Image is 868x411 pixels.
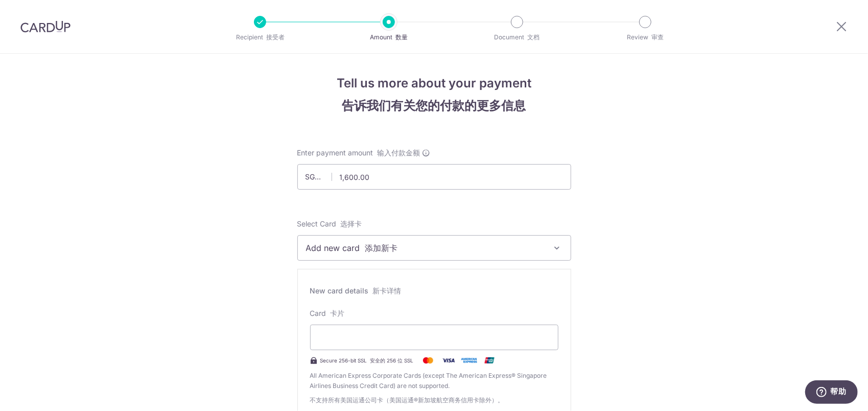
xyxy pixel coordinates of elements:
[20,20,71,33] img: CardUp
[310,371,558,409] span: All American Express Corporate Cards (except The American Express® Singapore Airlines Business Cr...
[310,396,504,404] font: 不支持所有美国运通公司卡（美国运通®新加坡航空商务信用卡除外）。
[438,354,459,367] img: Visa
[266,33,285,41] font: 接受者
[365,243,398,253] font: 添加新卡
[342,98,526,113] font: 告诉我们有关您的付款的更多信息
[306,242,544,254] span: Add new card
[222,32,298,42] p: Recipient
[527,33,539,41] font: 文档
[310,308,345,318] label: Card
[378,148,420,157] font: 输入付款金额
[320,356,414,364] span: Secure 256-bit SSL
[479,354,500,367] img: .alt.unionpay
[297,148,420,158] span: Enter payment amount
[341,219,362,228] font: 选择卡
[297,219,362,228] span: translation missing: en.payables.payment_networks.credit_card.summary.labels.select_card
[651,33,664,41] font: 审查
[297,235,571,261] button: Add new card 添加新卡
[306,172,332,182] span: SGD
[479,32,555,42] p: Document
[805,380,858,406] iframe: 打开一个小组件，您可以在其中找到更多信息
[418,354,438,367] img: Mastercard
[459,354,479,367] img: .alt.amex
[373,286,402,295] font: 新卡详情
[351,32,427,42] p: Amount
[370,357,414,363] font: 安全的 256 位 SSL
[297,164,571,190] input: 0.00
[297,74,571,119] h4: Tell us more about your payment
[395,33,408,41] font: 数量
[319,331,550,344] iframe: Secure card payment input frame
[324,172,353,181] font: 新加坡元
[310,286,558,296] div: New card details
[607,32,683,42] p: Review
[331,309,345,317] font: 卡片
